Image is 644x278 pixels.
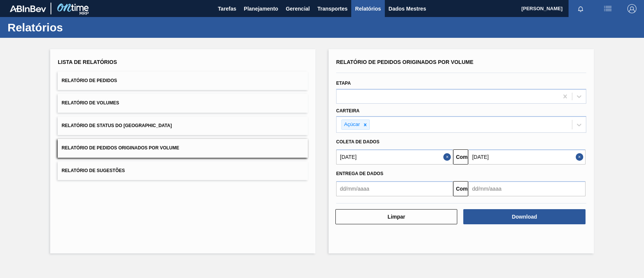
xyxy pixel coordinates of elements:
img: TNhmsLtSVTkK8tSr43FrP2fwEKptu5GPRR3wAAAABJRU5ErkJggg== [10,5,46,12]
font: Tarefas [218,6,237,12]
font: Comeu [456,186,473,192]
button: Fechar [576,149,586,165]
button: Comeu [453,149,468,165]
button: Limpar [335,209,457,224]
font: Planejamento [244,6,278,12]
font: Entrega de dados [336,171,383,176]
button: Fechar [443,149,453,165]
img: ações do usuário [603,4,612,13]
font: Comeu [456,154,473,160]
input: dd/mm/aaaa [468,181,585,196]
font: Relatórios [355,6,381,12]
input: dd/mm/aaaa [336,181,453,196]
input: dd/mm/aaaa [336,149,453,165]
font: Dados Mestres [389,6,426,12]
font: Relatório de Sugestões [61,168,125,173]
font: Açúcar [344,121,360,127]
font: Coleta de dados [336,139,380,144]
font: Gerencial [286,6,310,12]
button: Download [463,209,585,224]
font: Relatórios [8,21,63,34]
button: Notificações [569,3,593,14]
font: Relatório de Pedidos [61,78,117,83]
button: Relatório de Pedidos [58,71,308,90]
font: Transportes [317,6,347,12]
font: Relatório de Volumes [61,101,119,106]
input: dd/mm/aaaa [468,149,585,165]
font: Etapa [336,81,351,86]
font: Lista de Relatórios [58,59,117,65]
font: Relatório de Status do [GEOGRAPHIC_DATA] [61,123,172,128]
font: Carteira [336,108,360,113]
img: Sair [627,4,636,13]
font: Limpar [387,214,405,220]
button: Comeu [453,181,468,196]
font: Relatório de Pedidos Originados por Volume [336,59,473,65]
font: Download [512,214,537,220]
button: Relatório de Sugestões [58,162,308,180]
font: [PERSON_NAME] [521,6,563,11]
button: Relatório de Pedidos Originados por Volume [58,139,308,157]
button: Relatório de Volumes [58,94,308,112]
font: Relatório de Pedidos Originados por Volume [61,146,179,151]
button: Relatório de Status do [GEOGRAPHIC_DATA] [58,116,308,135]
